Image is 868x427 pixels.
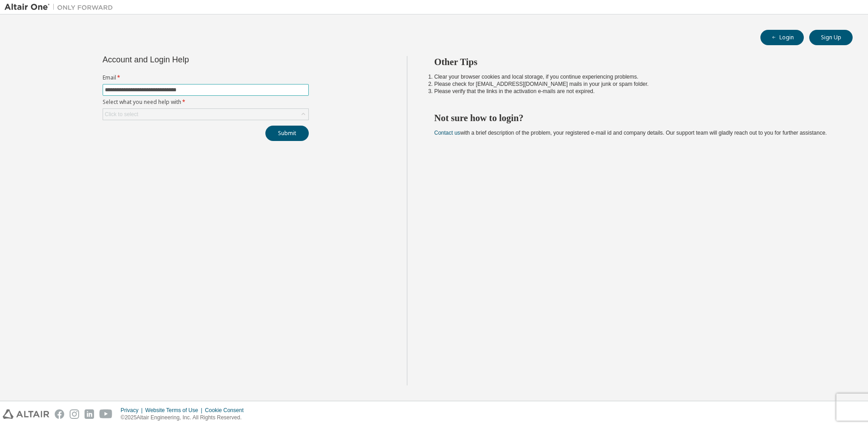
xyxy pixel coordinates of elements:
div: Click to select [103,109,308,120]
img: linkedin.svg [85,409,94,419]
div: Website Terms of Use [145,407,205,414]
p: © 2025 Altair Engineering, Inc. All Rights Reserved. [121,414,249,422]
div: Cookie Consent [205,407,249,414]
h2: Not sure how to login? [434,112,837,124]
label: Email [103,74,309,81]
h2: Other Tips [434,56,837,68]
div: Click to select [105,111,138,118]
div: Privacy [121,407,145,414]
button: Submit [265,126,309,141]
img: altair_logo.svg [3,409,49,419]
button: Login [760,30,804,45]
li: Clear your browser cookies and local storage, if you continue experiencing problems. [434,73,837,80]
img: facebook.svg [55,409,64,419]
button: Sign Up [809,30,853,45]
div: Account and Login Help [103,56,268,63]
span: with a brief description of the problem, your registered e-mail id and company details. Our suppo... [434,130,827,136]
label: Select what you need help with [103,99,309,106]
li: Please check for [EMAIL_ADDRESS][DOMAIN_NAME] mails in your junk or spam folder. [434,80,837,88]
li: Please verify that the links in the activation e-mails are not expired. [434,88,837,95]
img: instagram.svg [70,409,79,419]
img: Altair One [5,3,118,12]
a: Contact us [434,130,460,136]
img: youtube.svg [99,409,113,419]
